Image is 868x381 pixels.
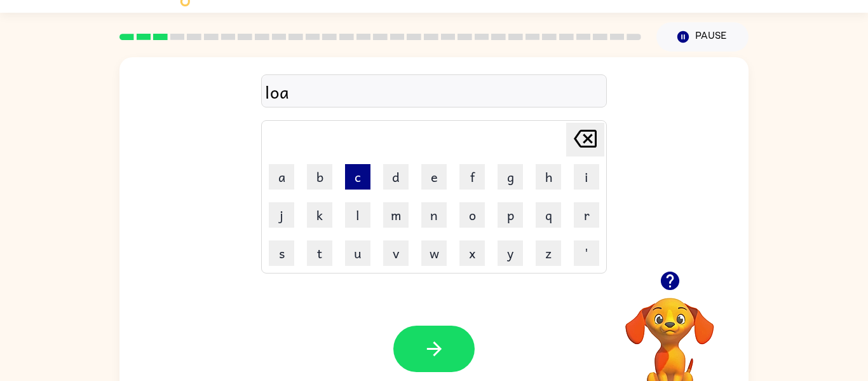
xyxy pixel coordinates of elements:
[459,240,485,266] button: x
[383,202,409,228] button: m
[574,240,599,266] button: '
[345,240,370,266] button: u
[574,164,599,190] button: i
[383,240,409,266] button: v
[421,202,447,228] button: n
[498,240,523,266] button: y
[345,202,370,228] button: l
[498,164,523,190] button: g
[536,240,561,266] button: z
[656,22,749,52] button: Pause
[383,164,409,190] button: d
[421,240,447,266] button: w
[498,202,523,228] button: p
[307,164,332,190] button: b
[536,164,561,190] button: h
[265,78,603,105] div: loa
[345,164,370,190] button: c
[269,202,294,228] button: j
[307,240,332,266] button: t
[574,202,599,228] button: r
[459,202,485,228] button: o
[269,164,294,190] button: a
[269,240,294,266] button: s
[536,202,561,228] button: q
[421,164,447,190] button: e
[307,202,332,228] button: k
[459,164,485,190] button: f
